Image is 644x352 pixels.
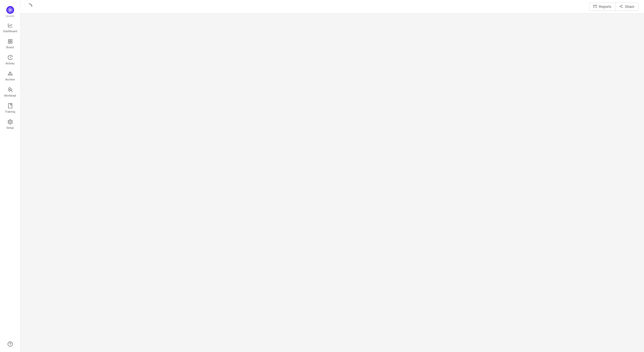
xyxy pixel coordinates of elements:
i: icon: book [8,103,13,108]
img: Quantify [6,6,14,14]
i: icon: appstore [8,39,13,44]
i: icon: history [8,55,13,60]
a: Activity [8,55,13,65]
span: Setup [6,123,14,133]
a: icon: question-circle [8,342,13,347]
span: Quantify [6,15,15,17]
i: icon: team [8,87,13,92]
span: Archive [5,74,15,85]
a: Setup [8,120,13,130]
button: icon: mailReports [589,3,615,11]
button: icon: share-altShare [615,3,638,11]
a: Training [8,103,13,114]
span: Workload [4,90,16,101]
a: Board [8,39,13,49]
span: Activity [6,58,15,68]
span: Training [5,107,15,117]
i: icon: setting [8,119,13,124]
i: icon: gold [8,71,13,76]
i: icon: line-chart [8,23,13,28]
span: Dashboard [3,26,17,36]
i: icon: loading [26,4,32,10]
a: Workload [8,87,13,98]
span: Board [6,42,14,52]
a: Dashboard [8,23,13,33]
a: Archive [8,71,13,81]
